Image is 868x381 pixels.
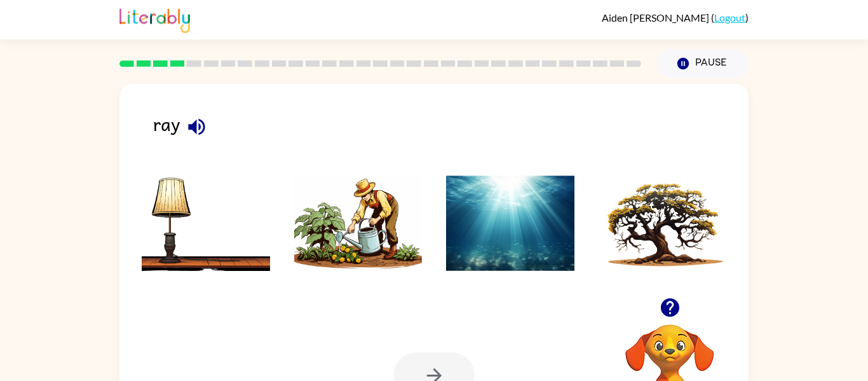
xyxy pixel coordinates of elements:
[714,11,745,24] a: Logout
[656,49,749,78] button: Pause
[602,11,711,24] span: Aiden [PERSON_NAME]
[153,109,749,149] div: ray
[602,11,749,24] div: ( )
[446,176,574,271] img: Answer choice 3
[142,176,270,271] img: Answer choice 1
[294,176,423,271] img: Answer choice 2
[599,176,727,271] img: Answer choice 4
[119,5,190,33] img: Literably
